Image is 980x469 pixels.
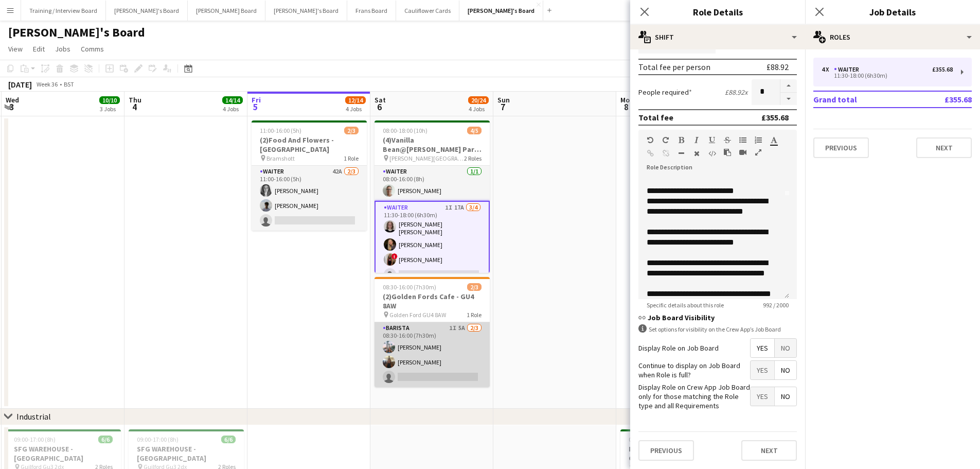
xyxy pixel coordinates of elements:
button: Undo [647,136,654,144]
span: Golden Ford GU4 8AW [389,311,446,319]
div: Total fee per person [638,62,710,72]
div: £355.68 [932,66,953,73]
span: Sat [375,95,386,105]
button: Training / Interview Board [21,1,106,21]
span: Jobs [55,44,70,54]
td: Grand total [813,91,911,108]
span: 09:00-17:00 (8h) [14,436,56,443]
h3: Job Board Visibility [638,313,797,322]
span: 5 [250,101,261,113]
span: 2/3 [344,127,359,134]
h3: Role Details [630,5,805,19]
h3: Four Seasons Marquees@HQ GU35 9LU [620,444,736,463]
div: 3 Jobs [100,105,119,113]
span: Bramshott [266,154,295,162]
span: 6 [373,101,386,113]
span: No [775,387,796,406]
span: 7 [496,101,510,113]
span: 4 [127,101,141,113]
span: Wed [6,95,19,105]
h3: Job Details [805,5,980,19]
span: Specific details about this role [638,301,732,309]
div: 4 Jobs [469,105,488,113]
div: BST [64,80,74,88]
button: [PERSON_NAME] Board [188,1,265,21]
span: 1 Role [467,311,482,319]
div: [DATE] [8,79,32,90]
span: Mon [620,95,634,105]
span: 8 [619,101,634,113]
span: [PERSON_NAME][GEOGRAPHIC_DATA] [389,154,464,162]
button: [PERSON_NAME]'s Board [459,1,543,21]
span: Week 36 [34,80,60,88]
span: Yes [751,339,774,357]
div: 4 Jobs [346,105,365,113]
div: Industrial [16,411,51,422]
span: 08:30-16:00 (7h30m) [383,283,436,291]
button: Underline [708,136,716,144]
span: 09:00-17:00 (8h) [629,436,670,443]
div: Roles [805,25,980,49]
span: 10/10 [99,96,120,104]
span: Yes [751,361,774,379]
span: 2 Roles [464,154,482,162]
button: Text Color [770,136,777,144]
button: Next [741,440,797,461]
app-job-card: 08:00-18:00 (10h)4/5(4)Vanilla Bean@[PERSON_NAME] Park KT8 9BS [PERSON_NAME][GEOGRAPHIC_DATA]2 Ro... [375,120,490,273]
span: 20/24 [468,96,489,104]
app-card-role: Barista1I5A2/308:30-16:00 (7h30m)[PERSON_NAME][PERSON_NAME] [375,322,490,387]
span: Sun [497,95,510,105]
span: Fri [252,95,261,105]
button: Redo [662,136,669,144]
button: Strikethrough [724,136,731,144]
span: Comms [81,44,104,54]
span: 12/14 [345,96,366,104]
app-job-card: 11:00-16:00 (5h)2/3(2)Food And Flowers - [GEOGRAPHIC_DATA] Bramshott1 RoleWaiter42A2/311:00-16:00... [252,120,367,231]
app-card-role: Waiter1I17A3/411:30-18:00 (6h30m)[PERSON_NAME] [PERSON_NAME][PERSON_NAME]![PERSON_NAME] [375,201,490,286]
button: HTML Code [708,149,716,158]
button: Increase [780,79,797,93]
button: Next [916,137,972,158]
div: Total fee [638,112,673,123]
button: Cauliflower Cards [396,1,459,21]
span: Thu [129,95,141,105]
span: 1 Role [344,154,359,162]
span: No [775,339,796,357]
label: Display Role on Job Board [638,343,719,353]
td: £355.68 [911,91,972,108]
button: Ordered List [755,136,762,144]
span: 4/5 [467,127,482,134]
button: [PERSON_NAME]'s Board [265,1,347,21]
span: 11:00-16:00 (5h) [260,127,301,134]
button: Horizontal Line [678,149,685,158]
button: Clear Formatting [693,149,700,158]
h3: (2)Food And Flowers - [GEOGRAPHIC_DATA] [252,135,367,154]
h3: (2)Golden Fords Cafe - GU4 8AW [375,292,490,310]
span: 14/14 [222,96,243,104]
div: 4 x [822,66,834,73]
a: View [4,42,27,56]
span: 08:00-18:00 (10h) [383,127,427,134]
span: Yes [751,387,774,406]
a: Comms [77,42,108,56]
app-job-card: 08:30-16:00 (7h30m)2/3(2)Golden Fords Cafe - GU4 8AW Golden Ford GU4 8AW1 RoleBarista1I5A2/308:30... [375,277,490,387]
app-card-role: Waiter1/108:00-16:00 (8h)[PERSON_NAME] [375,166,490,201]
div: £88.92 x [725,88,747,97]
span: No [775,361,796,379]
span: ! [391,253,398,259]
div: 11:30-18:00 (6h30m) [822,73,953,78]
button: Unordered List [739,136,746,144]
button: Decrease [780,93,797,106]
button: Insert video [739,148,746,157]
button: Previous [813,137,869,158]
div: 4 Jobs [223,105,242,113]
app-card-role: Waiter42A2/311:00-16:00 (5h)[PERSON_NAME][PERSON_NAME] [252,166,367,231]
label: Continue to display on Job Board when Role is full? [638,361,750,379]
button: Paste as plain text [724,148,731,157]
h3: SFG WAREHOUSE - [GEOGRAPHIC_DATA] [129,444,244,463]
h3: (4)Vanilla Bean@[PERSON_NAME] Park KT8 9BS [375,135,490,154]
h1: [PERSON_NAME]'s Board [8,25,145,40]
button: Italic [693,136,700,144]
